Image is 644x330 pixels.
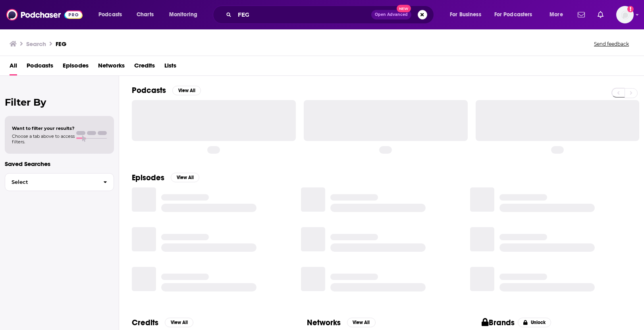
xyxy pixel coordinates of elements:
button: Open AdvancedNew [371,10,411,19]
span: Podcasts [98,9,122,20]
h2: Episodes [132,173,164,183]
button: View All [165,318,193,327]
span: Charts [137,9,154,20]
span: Logged in as emilyroy [616,6,634,23]
div: Search podcasts, credits, & more... [220,6,442,24]
a: Networks [98,59,125,75]
button: Unlock [518,318,551,327]
span: Select [5,179,97,185]
a: CreditsView All [132,318,193,328]
span: Want to filter your results? [12,125,75,131]
button: View All [347,318,376,327]
a: Show notifications dropdown [594,8,607,21]
a: Episodes [63,59,89,75]
h3: FEG [56,40,66,48]
a: Credits [134,59,155,75]
h2: Credits [132,318,158,328]
h2: Networks [307,318,341,328]
a: NetworksView All [307,318,376,328]
span: Choose a tab above to access filters. [12,133,75,145]
button: open menu [93,8,132,21]
button: Select [5,173,114,191]
span: New [397,5,411,12]
svg: Add a profile image [627,6,634,12]
span: More [550,9,563,20]
h3: Search [26,40,46,48]
button: open menu [444,8,491,21]
button: open menu [164,8,208,21]
span: Monitoring [169,9,197,20]
img: Podchaser - Follow, Share and Rate Podcasts [6,7,83,22]
h2: Filter By [5,96,114,108]
button: open menu [489,8,544,21]
span: Open Advanced [375,13,408,17]
button: View All [171,173,199,182]
h2: Podcasts [132,85,166,95]
a: Podcasts [27,59,53,75]
img: User Profile [616,6,634,23]
h2: Brands [482,318,515,328]
a: Charts [131,8,158,21]
a: All [10,59,17,75]
button: View All [172,86,201,95]
button: Show profile menu [616,6,634,23]
span: For Business [450,9,481,20]
button: open menu [544,8,573,21]
a: Lists [164,59,176,75]
p: Saved Searches [5,160,114,168]
button: Send feedback [592,41,631,47]
a: Show notifications dropdown [575,8,588,21]
span: For Podcasters [494,9,532,20]
a: EpisodesView All [132,173,199,183]
a: PodcastsView All [132,85,201,95]
input: Search podcasts, credits, & more... [235,8,371,21]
